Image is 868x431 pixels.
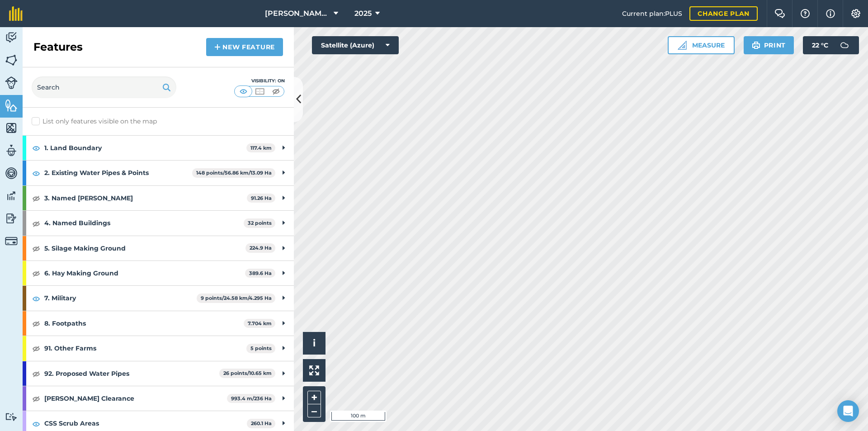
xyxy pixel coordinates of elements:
[303,332,325,355] button: i
[678,41,687,50] img: Ruler icon
[238,87,249,96] img: svg+xml;base64,PHN2ZyB4bWxucz0iaHR0cDovL3d3dy53My5vcmcvMjAwMC9zdmciIHdpZHRoPSI1MCIgaGVpZ2h0PSI0MC...
[32,293,40,304] img: svg+xml;base64,PHN2ZyB4bWxucz0iaHR0cDovL3d3dy53My5vcmcvMjAwMC9zdmciIHdpZHRoPSIxOCIgaGVpZ2h0PSIyNC...
[744,36,794,54] button: Print
[32,168,40,179] img: svg+xml;base64,PHN2ZyB4bWxucz0iaHR0cDovL3d3dy53My5vcmcvMjAwMC9zdmciIHdpZHRoPSIxOCIgaGVpZ2h0PSIyNC...
[248,320,272,327] strong: 7.704 km
[32,193,40,204] img: svg+xml;base64,PHN2ZyB4bWxucz0iaHR0cDovL3d3dy53My5vcmcvMjAwMC9zdmciIHdpZHRoPSIxOCIgaGVpZ2h0PSIyNC...
[162,82,171,93] img: svg+xml;base64,PHN2ZyB4bWxucz0iaHR0cDovL3d3dy53My5vcmcvMjAwMC9zdmciIHdpZHRoPSIxOSIgaGVpZ2h0PSIyNC...
[32,368,40,379] img: svg+xml;base64,PHN2ZyB4bWxucz0iaHR0cDovL3d3dy53My5vcmcvMjAwMC9zdmciIHdpZHRoPSIxOCIgaGVpZ2h0PSIyNC...
[32,418,40,429] img: svg+xml;base64,PHN2ZyB4bWxucz0iaHR0cDovL3d3dy53My5vcmcvMjAwMC9zdmciIHdpZHRoPSIxOCIgaGVpZ2h0PSIyNC...
[5,189,18,203] img: svg+xml;base64,PD94bWwgdmVyc2lvbj0iMS4wIiBlbmNvZGluZz0idXRmLTgiPz4KPCEtLSBHZW5lcmF0b3I6IEFkb2JlIE...
[248,220,272,226] strong: 32 points
[313,337,316,349] span: i
[254,87,265,96] img: svg+xml;base64,PHN2ZyB4bWxucz0iaHR0cDovL3d3dy53My5vcmcvMjAwMC9zdmciIHdpZHRoPSI1MCIgaGVpZ2h0PSI0MC...
[32,218,40,229] img: svg+xml;base64,PHN2ZyB4bWxucz0iaHR0cDovL3d3dy53My5vcmcvMjAwMC9zdmciIHdpZHRoPSIxOCIgaGVpZ2h0PSIyNC...
[5,99,18,112] img: svg+xml;base64,PHN2ZyB4bWxucz0iaHR0cDovL3d3dy53My5vcmcvMjAwMC9zdmciIHdpZHRoPSI1NiIgaGVpZ2h0PSI2MC...
[206,38,283,56] a: New feature
[23,311,294,336] div: 8. Footpaths7.704 km
[33,40,83,54] h2: Features
[23,161,294,185] div: 2. Existing Water Pipes & Points148 points/56.86 km/13.09 Ha
[32,318,40,329] img: svg+xml;base64,PHN2ZyB4bWxucz0iaHR0cDovL3d3dy53My5vcmcvMjAwMC9zdmciIHdpZHRoPSIxOCIgaGVpZ2h0PSIyNC...
[250,345,272,351] strong: 5 points
[32,393,40,404] img: svg+xml;base64,PHN2ZyB4bWxucz0iaHR0cDovL3d3dy53My5vcmcvMjAwMC9zdmciIHdpZHRoPSIxOCIgaGVpZ2h0PSIyNC...
[270,87,282,96] img: svg+xml;base64,PHN2ZyB4bWxucz0iaHR0cDovL3d3dy53My5vcmcvMjAwMC9zdmciIHdpZHRoPSI1MCIgaGVpZ2h0PSI0MC...
[44,286,197,310] strong: 7. Military
[5,412,18,421] img: svg+xml;base64,PD94bWwgdmVyc2lvbj0iMS4wIiBlbmNvZGluZz0idXRmLTgiPz4KPCEtLSBHZW5lcmF0b3I6IEFkb2JlIE...
[23,361,294,386] div: 92. Proposed Water Pipes26 points/10.65 km
[250,145,272,151] strong: 117.4 km
[774,9,785,18] img: Two speech bubbles overlapping with the left bubble in the forefront
[196,170,272,176] strong: 148 points / 56.86 km / 13.09 Ha
[23,186,294,210] div: 3. Named [PERSON_NAME]91.26 Ha
[850,9,861,18] img: A cog icon
[837,400,859,422] div: Open Intercom Messenger
[249,270,272,276] strong: 389.6 Ha
[44,136,246,160] strong: 1. Land Boundary
[250,245,272,251] strong: 224.9 Ha
[23,211,294,235] div: 4. Named Buildings32 points
[251,420,272,426] strong: 260.1 Ha
[231,395,272,402] strong: 993.4 m / 236 Ha
[668,36,735,54] button: Measure
[23,386,294,411] div: [PERSON_NAME] Clearance993.4 m/236 Ha
[5,166,18,180] img: svg+xml;base64,PD94bWwgdmVyc2lvbj0iMS4wIiBlbmNvZGluZz0idXRmLTgiPz4KPCEtLSBHZW5lcmF0b3I6IEFkb2JlIE...
[44,261,245,285] strong: 6. Hay Making Ground
[44,311,244,336] strong: 8. Footpaths
[5,53,18,67] img: svg+xml;base64,PHN2ZyB4bWxucz0iaHR0cDovL3d3dy53My5vcmcvMjAwMC9zdmciIHdpZHRoPSI1NiIgaGVpZ2h0PSI2MC...
[5,212,18,225] img: svg+xml;base64,PD94bWwgdmVyc2lvbj0iMS4wIiBlbmNvZGluZz0idXRmLTgiPz4KPCEtLSBHZW5lcmF0b3I6IEFkb2JlIE...
[223,370,272,376] strong: 26 points / 10.65 km
[23,236,294,260] div: 5. Silage Making Ground224.9 Ha
[44,361,219,386] strong: 92. Proposed Water Pipes
[44,236,245,260] strong: 5. Silage Making Ground
[800,9,811,18] img: A question mark icon
[312,36,399,54] button: Satellite (Azure)
[44,211,244,235] strong: 4. Named Buildings
[32,268,40,279] img: svg+xml;base64,PHN2ZyB4bWxucz0iaHR0cDovL3d3dy53My5vcmcvMjAwMC9zdmciIHdpZHRoPSIxOCIgaGVpZ2h0PSIyNC...
[5,121,18,135] img: svg+xml;base64,PHN2ZyB4bWxucz0iaHR0cDovL3d3dy53My5vcmcvMjAwMC9zdmciIHdpZHRoPSI1NiIgaGVpZ2h0PSI2MC...
[307,391,321,404] button: +
[5,144,18,157] img: svg+xml;base64,PD94bWwgdmVyc2lvbj0iMS4wIiBlbmNvZGluZz0idXRmLTgiPz4KPCEtLSBHZW5lcmF0b3I6IEFkb2JlIE...
[23,261,294,285] div: 6. Hay Making Ground389.6 Ha
[44,161,192,185] strong: 2. Existing Water Pipes & Points
[251,195,272,201] strong: 91.26 Ha
[309,365,319,375] img: Four arrows, one pointing top left, one top right, one bottom right and the last bottom left
[622,9,682,19] span: Current plan : PLUS
[752,40,760,51] img: svg+xml;base64,PHN2ZyB4bWxucz0iaHR0cDovL3d3dy53My5vcmcvMjAwMC9zdmciIHdpZHRoPSIxOSIgaGVpZ2h0PSIyNC...
[826,8,835,19] img: svg+xml;base64,PHN2ZyB4bWxucz0iaHR0cDovL3d3dy53My5vcmcvMjAwMC9zdmciIHdpZHRoPSIxNyIgaGVpZ2h0PSIxNy...
[32,142,40,153] img: svg+xml;base64,PHN2ZyB4bWxucz0iaHR0cDovL3d3dy53My5vcmcvMjAwMC9zdmciIHdpZHRoPSIxOCIgaGVpZ2h0PSIyNC...
[44,186,247,210] strong: 3. Named [PERSON_NAME]
[44,336,246,360] strong: 91. Other Farms
[265,8,330,19] span: [PERSON_NAME] Cross
[32,343,40,354] img: svg+xml;base64,PHN2ZyB4bWxucz0iaHR0cDovL3d3dy53My5vcmcvMjAwMC9zdmciIHdpZHRoPSIxOCIgaGVpZ2h0PSIyNC...
[234,77,285,85] div: Visibility: On
[5,235,18,247] img: svg+xml;base64,PD94bWwgdmVyc2lvbj0iMS4wIiBlbmNvZGluZz0idXRmLTgiPz4KPCEtLSBHZW5lcmF0b3I6IEFkb2JlIE...
[689,6,758,21] a: Change plan
[44,386,227,411] strong: [PERSON_NAME] Clearance
[23,336,294,360] div: 91. Other Farms5 points
[307,404,321,417] button: –
[32,243,40,254] img: svg+xml;base64,PHN2ZyB4bWxucz0iaHR0cDovL3d3dy53My5vcmcvMjAwMC9zdmciIHdpZHRoPSIxOCIgaGVpZ2h0PSIyNC...
[354,8,372,19] span: 2025
[214,42,221,52] img: svg+xml;base64,PHN2ZyB4bWxucz0iaHR0cDovL3d3dy53My5vcmcvMjAwMC9zdmciIHdpZHRoPSIxNCIgaGVpZ2h0PSIyNC...
[32,76,176,98] input: Search
[5,76,18,89] img: svg+xml;base64,PD94bWwgdmVyc2lvbj0iMS4wIiBlbmNvZGluZz0idXRmLTgiPz4KPCEtLSBHZW5lcmF0b3I6IEFkb2JlIE...
[201,295,272,301] strong: 9 points / 24.58 km / 4.295 Ha
[803,36,859,54] button: 22 °C
[32,117,157,126] label: List only features visible on the map
[23,286,294,310] div: 7. Military9 points/24.58 km/4.295 Ha
[812,36,828,54] span: 22 ° C
[5,31,18,44] img: svg+xml;base64,PD94bWwgdmVyc2lvbj0iMS4wIiBlbmNvZGluZz0idXRmLTgiPz4KPCEtLSBHZW5lcmF0b3I6IEFkb2JlIE...
[835,36,854,54] img: svg+xml;base64,PD94bWwgdmVyc2lvbj0iMS4wIiBlbmNvZGluZz0idXRmLTgiPz4KPCEtLSBHZW5lcmF0b3I6IEFkb2JlIE...
[9,6,23,21] img: fieldmargin Logo
[23,136,294,160] div: 1. Land Boundary117.4 km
